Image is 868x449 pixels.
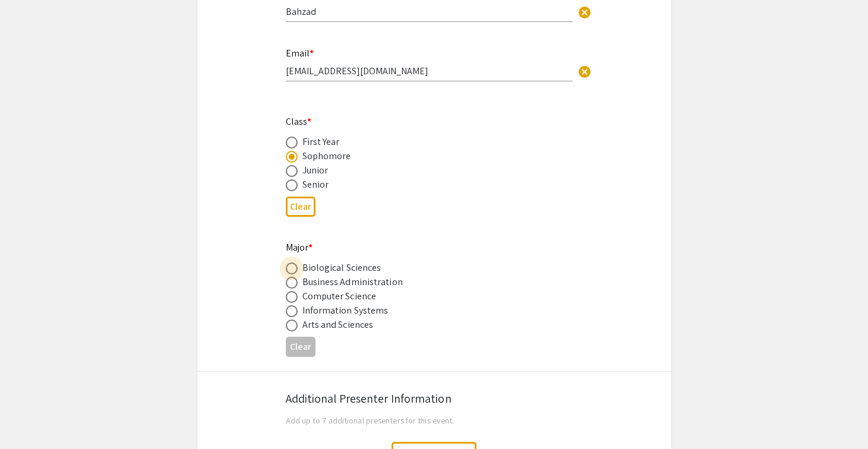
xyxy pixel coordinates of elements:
[302,275,403,289] div: Business Administration
[577,5,592,20] span: cancel
[286,115,312,128] mat-label: Class
[577,65,592,79] span: cancel
[302,289,377,303] div: Computer Science
[302,261,381,275] div: Biological Sciences
[286,337,315,356] button: Clear
[302,135,340,149] div: First Year
[302,303,389,318] div: Information Systems
[302,178,329,192] div: Senior
[286,415,454,426] span: Add up to 7 additional presenters for this event.
[573,59,596,83] button: Clear
[286,241,313,254] mat-label: Major
[9,396,50,440] iframe: Chat
[302,163,329,178] div: Junior
[286,197,315,216] button: Clear
[286,47,314,59] mat-label: Email
[302,318,374,332] div: Arts and Sciences
[302,149,351,163] div: Sophomore
[286,5,573,18] input: Type Here
[286,390,583,407] div: Additional Presenter Information
[286,65,573,77] input: Type Here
